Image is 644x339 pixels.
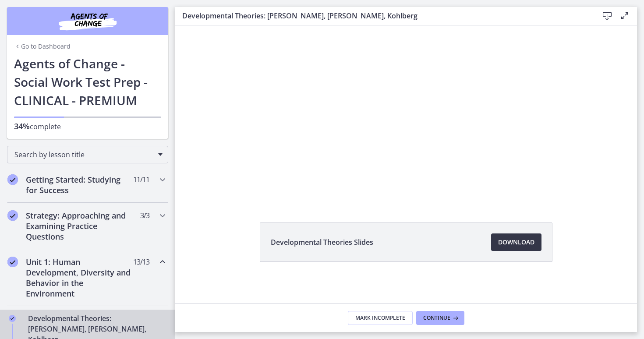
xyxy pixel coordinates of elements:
span: Continue [423,314,450,321]
h3: Developmental Theories: [PERSON_NAME], [PERSON_NAME], Kohlberg [182,11,584,21]
span: 11 / 11 [133,174,149,185]
span: 3 / 3 [140,210,149,221]
i: Completed [7,257,18,267]
i: Completed [7,210,18,221]
img: Agents of Change [35,11,140,32]
h1: Agents of Change - Social Work Test Prep - CLINICAL - PREMIUM [14,54,161,109]
span: Download [498,237,534,247]
i: Completed [9,315,16,322]
span: Search by lesson title [14,150,154,159]
span: Mark Incomplete [355,314,405,321]
div: Search by lesson title [7,146,168,163]
h2: Strategy: Approaching and Examining Practice Questions [26,210,133,242]
a: Go to Dashboard [14,42,71,51]
p: complete [14,121,161,132]
h2: Unit 1: Human Development, Diversity and Behavior in the Environment [26,257,133,299]
span: 13 / 13 [133,257,149,267]
button: Mark Incomplete [348,311,413,325]
span: 34% [14,121,30,131]
a: Download [491,233,541,251]
h2: Getting Started: Studying for Success [26,174,133,195]
i: Completed [7,174,18,185]
button: Continue [416,311,464,325]
span: Developmental Theories Slides [271,237,373,247]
